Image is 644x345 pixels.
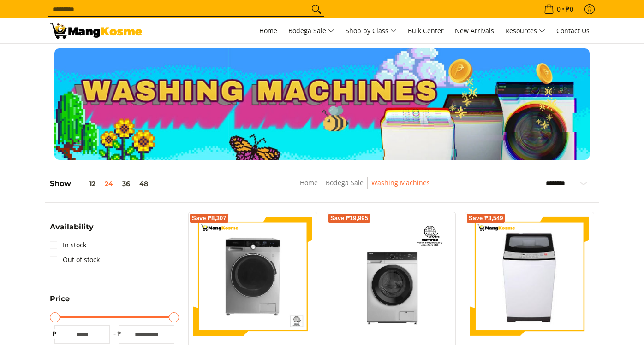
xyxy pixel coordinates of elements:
span: ₱ [114,329,124,339]
button: 12 [71,180,100,187]
button: 48 [135,180,153,187]
span: 0 [555,6,562,12]
a: Bulk Center [403,18,448,43]
img: Condura 10 KG Front Load Combo Inverter Washing Machine (Premium) [193,217,312,336]
span: Contact Us [556,26,590,35]
span: Save ₱3,549 [469,216,503,221]
a: Home [255,18,282,43]
nav: Breadcrumbs [233,177,497,198]
img: Toshiba 10.5 KG Front Load Inverter Washing Machine (Class A) [332,217,451,336]
span: New Arrivals [455,26,494,35]
a: Home [300,178,318,187]
summary: Open [50,295,70,310]
h5: Show [50,179,153,188]
a: Contact Us [552,18,594,43]
span: Resources [505,25,545,37]
span: • [541,4,576,14]
a: Bodega Sale [284,18,339,43]
span: Save ₱19,995 [330,216,368,221]
span: Shop by Class [346,25,397,37]
span: Bulk Center [408,26,444,35]
span: Availability [50,223,94,231]
a: Washing Machines [371,178,430,187]
a: Out of stock [50,252,100,267]
span: ₱ [50,329,59,339]
a: Bodega Sale [326,178,364,187]
span: Save ₱8,307 [192,216,227,221]
a: Shop by Class [341,18,401,43]
nav: Main Menu [151,18,594,43]
span: Home [259,26,277,35]
img: Washing Machines l Mang Kosme: Home Appliances Warehouse Sale Partner [50,23,142,39]
button: 24 [100,180,118,187]
button: 36 [118,180,135,187]
a: New Arrivals [450,18,499,43]
a: In stock [50,238,86,252]
button: Search [309,2,324,16]
span: ₱0 [564,6,575,12]
span: Bodega Sale [288,25,334,37]
summary: Open [50,223,94,238]
a: Resources [501,18,550,43]
span: Price [50,295,70,303]
img: condura-7.5kg-topload-non-inverter-washing-machine-class-c-full-view-mang-kosme [474,217,585,336]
